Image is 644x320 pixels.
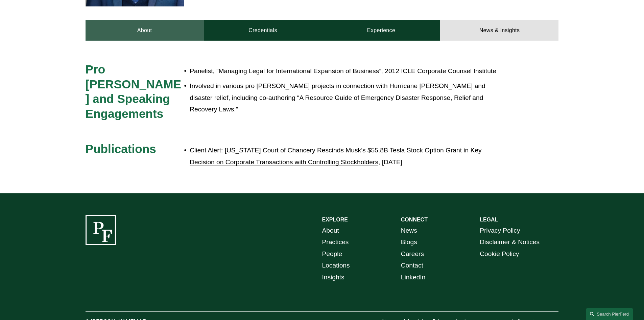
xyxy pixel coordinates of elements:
[86,20,204,41] a: About
[480,225,520,237] a: Privacy Policy
[322,236,349,248] a: Practices
[401,260,423,272] a: Contact
[586,308,633,320] a: Search this site
[401,225,417,237] a: News
[440,20,558,41] a: News & Insights
[401,236,417,248] a: Blogs
[190,80,499,115] p: Involved in various pro [PERSON_NAME] projects in connection with Hurricane [PERSON_NAME] and dis...
[401,248,424,260] a: Careers
[322,217,348,222] strong: EXPLORE
[190,65,499,77] p: Panelist, “Managing Legal for International Expansion of Business”, 2012 ICLE Corporate Counsel I...
[322,260,350,272] a: Locations
[401,272,426,283] a: LinkedIn
[86,142,156,155] span: Publications
[322,272,344,283] a: Insights
[401,217,428,222] strong: CONNECT
[204,20,322,41] a: Credentials
[480,217,498,222] strong: LEGAL
[322,225,339,237] a: About
[322,248,342,260] a: People
[86,63,182,120] span: Pro [PERSON_NAME] and Speaking Engagements
[480,248,519,260] a: Cookie Policy
[190,145,499,168] p: , [DATE]
[190,147,481,166] a: Client Alert: [US_STATE] Court of Chancery Rescinds Musk’s $55.8B Tesla Stock Option Grant in Key...
[480,236,540,248] a: Disclaimer & Notices
[322,20,440,41] a: Experience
